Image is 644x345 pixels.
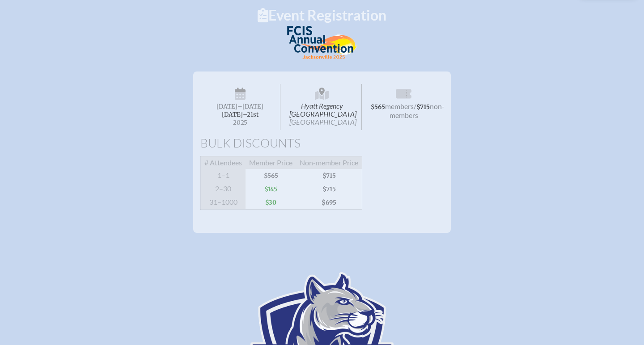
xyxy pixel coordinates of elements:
[296,169,362,182] span: $715
[371,103,385,111] span: $565
[416,103,430,111] span: $715
[201,156,246,169] span: # Attendees
[287,26,357,59] img: FCIS Convention 2025
[201,196,246,210] span: 31–1000
[201,169,246,182] span: 1–1
[385,102,414,110] span: members
[289,118,356,126] span: [GEOGRAPHIC_DATA]
[414,102,416,110] span: /
[246,196,296,210] span: $30
[296,182,362,196] span: $715
[222,111,258,118] span: [DATE]–⁠21st
[246,182,296,196] span: $145
[216,103,237,110] span: [DATE]
[246,169,296,182] span: $565
[282,84,362,130] span: Hyatt Regency [GEOGRAPHIC_DATA]
[237,103,263,110] span: –[DATE]
[296,196,362,210] span: $695
[200,137,444,149] h1: Bulk Discounts
[208,119,273,126] span: 2025
[201,182,246,196] span: 2–30
[296,156,362,169] span: Non-member Price
[390,102,445,119] span: non-members
[246,156,296,169] span: Member Price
